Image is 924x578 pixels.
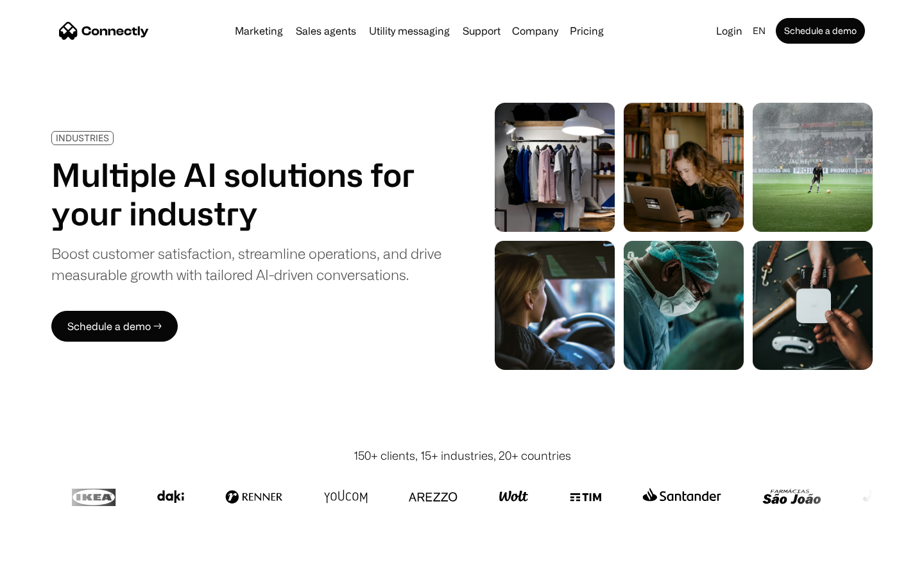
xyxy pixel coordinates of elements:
h1: Multiple AI solutions for your industry [51,155,441,232]
ul: Language list [26,556,77,574]
a: Utility messaging [364,26,455,36]
a: Login [711,22,748,40]
a: Pricing [565,26,609,36]
aside: Language selected: English [13,554,77,574]
a: Marketing [230,26,288,36]
a: Sales agents [291,26,361,36]
div: 150+ clients, 15+ industries, 20+ countries [354,447,571,464]
div: en [753,22,766,40]
div: Company [512,22,558,40]
a: Schedule a demo [776,18,865,44]
a: Schedule a demo → [51,311,178,342]
a: Support [458,26,506,36]
div: INDUSTRIES [56,133,109,143]
div: Boost customer satisfaction, streamline operations, and drive measurable growth with tailored AI-... [51,243,441,285]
